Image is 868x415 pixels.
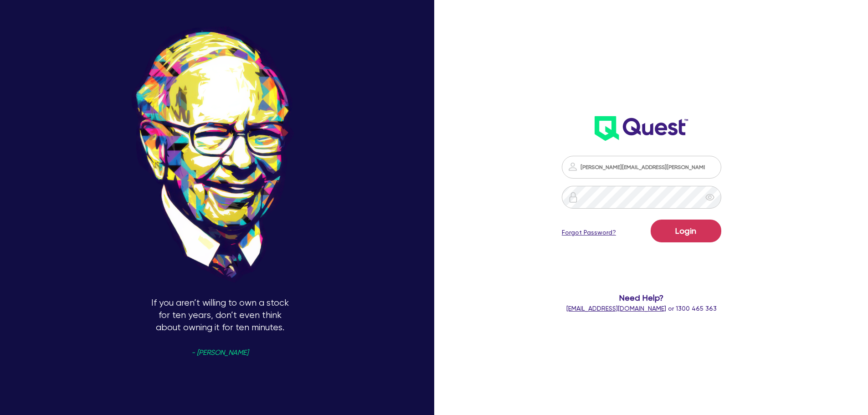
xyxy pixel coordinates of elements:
img: icon-password [568,192,579,203]
span: - [PERSON_NAME] [191,349,248,356]
span: Need Help? [525,292,758,304]
a: Forgot Password? [562,228,616,237]
span: eye [705,193,714,202]
input: Email address [562,156,721,179]
a: [EMAIL_ADDRESS][DOMAIN_NAME] [566,305,666,312]
span: or 1300 465 363 [566,305,717,312]
button: Login [651,220,721,242]
img: wH2k97JdezQIQAAAABJRU5ErkJggg== [595,116,688,141]
img: icon-password [567,161,578,172]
